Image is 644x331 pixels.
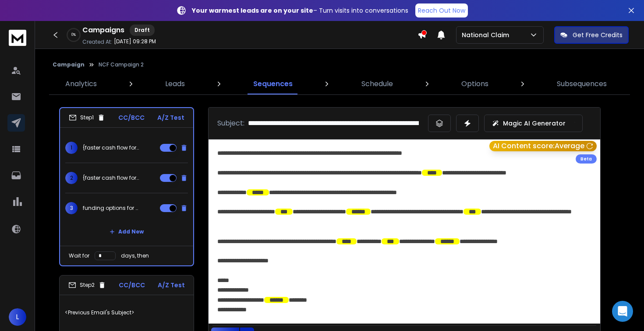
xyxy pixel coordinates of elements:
[489,141,597,151] button: AI Content score:Average
[60,73,102,94] a: Analytics
[462,31,513,39] p: National Claim
[118,113,145,122] p: CC/BCC
[119,281,145,289] p: CC/BCC
[576,154,597,164] div: Beta
[71,32,76,38] p: 0 %
[82,38,112,45] p: Created At:
[165,79,185,89] p: Leads
[83,205,139,212] p: funding options for {{companyName}} | fast funding options for {{companyName}} | Faster growth fo...
[612,301,633,322] div: Open Intercom Messenger
[9,308,26,326] button: L
[356,73,398,94] a: Schedule
[418,6,465,15] p: Reach Out Now
[65,79,97,89] p: Analytics
[83,174,139,181] p: {faster cash flow for {{companyName}}|Faster growth for {{companyName}}|Turn invoices into ROI}
[59,107,194,266] li: Step1CC/BCCA/Z Test1{faster cash flow for {{companyName}}|Faster growth for {{companyName}}|Turn ...
[65,202,78,214] span: 3
[557,79,607,89] p: Subsequences
[69,114,105,122] div: Step 1
[157,113,184,122] p: A/Z Test
[253,79,293,89] p: Sequences
[69,252,89,259] p: Wait for
[53,61,85,68] button: Campaign
[65,142,78,154] span: 1
[65,172,78,184] span: 2
[68,281,106,289] div: Step 2
[484,115,583,132] button: Magic AI Generator
[99,61,144,68] p: NCF Campaign 2
[65,300,188,325] p: <Previous Email's Subject>
[573,31,623,39] p: Get Free Credits
[83,144,139,151] p: {faster cash flow for {{companyName}}|Faster growth for {{companyName}}|Turn invoices into ROI}
[192,6,408,15] p: – Turn visits into conversations
[82,25,124,35] h1: Campaigns
[361,79,393,89] p: Schedule
[552,73,612,94] a: Subsequences
[121,252,149,259] p: days, then
[415,3,468,17] a: Reach Out Now
[103,223,151,240] button: Add New
[158,281,185,289] p: A/Z Test
[160,73,190,94] a: Leads
[114,38,156,45] p: [DATE] 09:28 PM
[9,30,26,46] img: logo
[461,79,488,89] p: Options
[456,73,494,94] a: Options
[554,26,629,44] button: Get Free Credits
[248,73,298,94] a: Sequences
[192,6,313,15] strong: Your warmest leads are on your site
[130,24,155,36] div: Draft
[503,119,566,128] p: Magic AI Generator
[217,118,244,129] p: Subject:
